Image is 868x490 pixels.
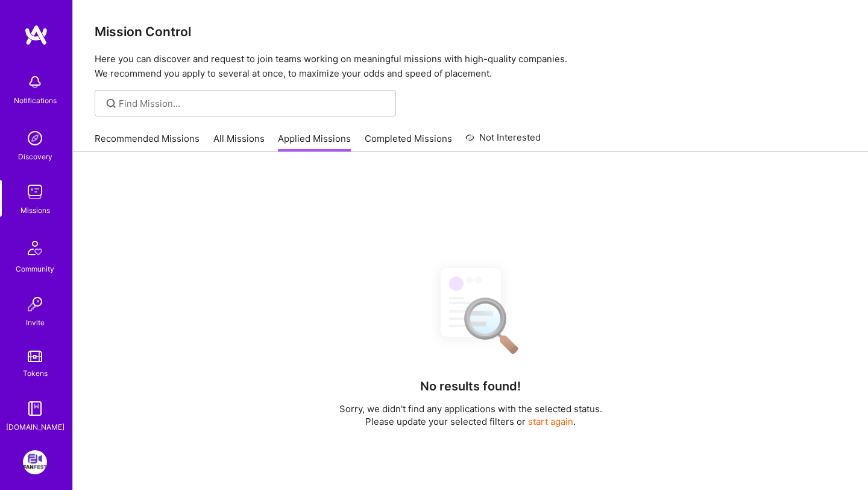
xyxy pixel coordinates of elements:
a: All Missions [213,132,265,152]
a: Recommended Missions [95,132,200,152]
div: Tokens [23,367,48,380]
h3: Mission Control [95,24,846,39]
button: start again [528,415,573,428]
h4: No results found! [420,379,521,393]
a: FanFest: Media Engagement Platform [20,450,50,474]
div: Notifications [14,94,57,107]
img: teamwork [23,180,47,204]
img: FanFest: Media Engagement Platform [23,450,47,474]
div: Invite [26,316,45,329]
div: Missions [20,204,50,217]
img: Community [20,234,49,262]
img: tokens [28,351,42,362]
img: discovery [23,126,47,150]
img: Invite [23,292,47,316]
img: guide book [23,396,47,421]
img: bell [23,70,47,94]
a: Completed Missions [365,132,452,152]
p: Here you can discover and request to join teams working on meaningful missions with high-quality ... [95,52,846,81]
a: Not Interested [465,130,541,152]
img: logo [24,24,48,46]
input: Find Mission... [119,97,387,110]
p: Sorry, we didn't find any applications with the selected status. [339,402,602,415]
div: Discovery [18,150,52,163]
a: Applied Missions [278,132,351,152]
div: Community [16,262,54,275]
div: [DOMAIN_NAME] [6,421,64,433]
i: icon SearchGrey [104,97,118,110]
p: Please update your selected filters or . [339,415,602,428]
img: No Results [420,257,522,363]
